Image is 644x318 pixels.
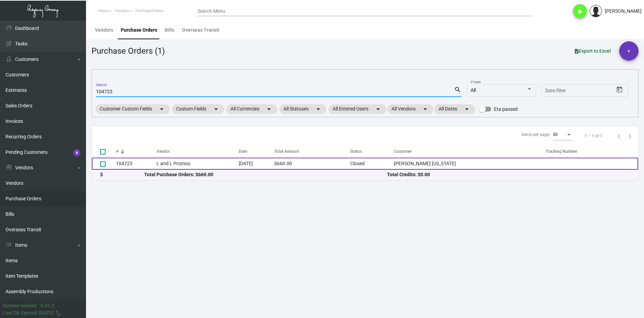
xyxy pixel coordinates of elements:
mat-chip: All Statuses [279,104,326,114]
div: [PERSON_NAME] [605,8,642,15]
td: [DATE] [239,158,274,170]
button: + [619,41,638,61]
span: Home [98,9,108,13]
mat-select: Items per page: [553,132,572,137]
span: Export to Excel [575,48,611,54]
div: Status [350,148,362,155]
div: Current version: [3,302,38,309]
mat-icon: arrow_drop_down [463,105,471,113]
mat-chip: All Entered Users [329,104,386,114]
mat-icon: arrow_drop_down [158,105,166,113]
div: # [116,148,118,155]
div: Vendor [157,148,239,155]
div: Date [239,148,274,155]
div: Items per page: [522,131,550,138]
mat-icon: arrow_drop_down [374,105,382,113]
mat-icon: search [454,86,461,94]
mat-chip: Customer Custom Fields [96,104,170,114]
span: Eta passed [494,105,518,113]
button: Export to Excel [569,45,616,57]
td: 104723 [116,158,157,170]
input: End date [572,88,605,94]
div: Total Amount [274,148,350,155]
span: Vendors [115,9,129,13]
td: L and L Promos [157,158,239,170]
button: Open calendar [614,84,625,95]
div: Vendors [95,26,113,34]
div: Vendor [157,148,170,155]
button: play_arrow [573,4,587,18]
td: $660.00 [274,158,350,170]
mat-chip: Custom Fields [172,104,224,114]
div: Date [239,148,247,155]
div: Tracking Number [546,148,577,155]
div: Customer [394,148,412,155]
div: Total Purchase Orders: $660.00 [144,171,387,178]
div: Last Qb Synced: [DATE] [3,309,54,317]
td: [PERSON_NAME] [US_STATE] [394,158,546,170]
div: Total Amount [274,148,299,155]
span: All [471,87,476,93]
div: Purchase Orders [121,26,157,34]
div: 1 – 1 of 1 [584,133,602,139]
span: PurchaseOrders [136,9,163,13]
input: Start date [545,88,567,94]
div: $ [100,171,144,178]
mat-chip: All Dates [434,104,475,114]
div: # [116,148,157,155]
span: 50 [553,132,558,137]
button: Previous page [613,130,624,141]
i: play_arrow [576,8,584,16]
mat-icon: arrow_drop_down [265,105,273,113]
span: + [627,41,630,61]
div: Purchase Orders (1) [92,45,165,57]
div: Tracking Number [546,148,638,155]
mat-chip: All Currencies [226,104,277,114]
div: Status [350,148,394,155]
div: Bills [165,26,174,34]
mat-icon: arrow_drop_down [212,105,220,113]
td: Closed [350,158,394,170]
img: admin@bootstrapmaster.com [590,5,602,17]
div: Total Credits: $0.00 [387,171,630,178]
mat-icon: arrow_drop_down [314,105,322,113]
button: Next page [624,130,635,141]
div: 0.51.2 [41,302,54,309]
div: Overseas Transit [182,26,219,34]
mat-chip: All Vendors [387,104,433,114]
div: Customer [394,148,546,155]
mat-icon: arrow_drop_down [421,105,429,113]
